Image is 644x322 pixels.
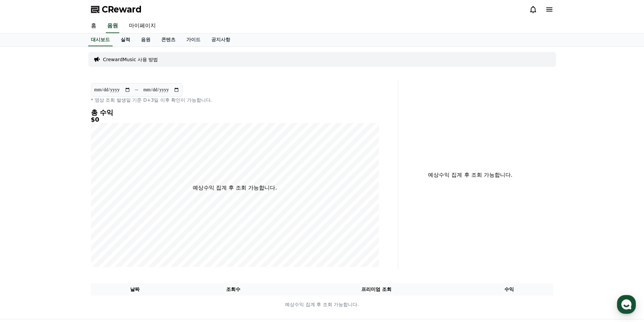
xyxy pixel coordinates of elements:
[288,283,465,296] th: 프리미엄 조회
[181,33,206,46] a: 가이드
[103,56,158,63] a: CrewardMusic 사용 방법
[25,84,110,91] div: 문의사항을 남겨주세요 :)
[89,54,116,60] span: 운영시간 보기
[36,118,44,126] img: tmp-654571557
[25,78,110,84] div: 안녕하세요 크리워드입니다.
[9,99,122,116] a: 문의하기
[91,97,379,103] p: * 영상 조회 발생일 기준 D+3일 이후 확인이 가능합니다.
[193,184,277,192] p: 예상수익 집계 후 조회 가능합니다.
[115,33,136,46] a: 실적
[91,4,142,15] a: CReward
[88,33,113,46] a: 대시보드
[104,224,113,230] span: 설정
[62,225,70,230] span: 대화
[87,214,130,231] a: 설정
[52,104,72,111] span: 문의하기
[91,301,553,308] p: 예상수익 집계 후 조회 가능합니다.
[179,283,287,296] th: 조회수
[102,4,142,15] span: CReward
[106,19,119,33] a: 음원
[206,33,236,46] a: 공지사항
[123,19,161,33] a: 마이페이지
[25,72,124,78] div: CReward
[91,283,179,296] th: 날짜
[91,109,379,116] h4: 총 수익
[58,138,80,142] span: 이용중
[86,19,102,33] a: 홈
[135,86,139,94] p: ~
[465,283,553,296] th: 수익
[29,118,37,126] img: tmp-1049645209
[404,171,537,179] p: 예상수익 집계 후 조회 가능합니다.
[45,214,87,231] a: 대화
[156,33,181,46] a: 콘텐츠
[2,214,45,231] a: 홈
[91,116,379,123] h5: $0
[51,137,80,143] a: 채널톡이용중
[136,33,156,46] a: 음원
[58,138,69,142] b: 채널톡
[21,224,25,230] span: 홈
[8,69,124,95] a: CReward안녕하세요 크리워드입니다.문의사항을 남겨주세요 :)
[47,120,103,125] span: 몇 분 내 답변 받으실 수 있어요
[86,53,124,61] button: 운영시간 보기
[8,51,48,61] h1: CReward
